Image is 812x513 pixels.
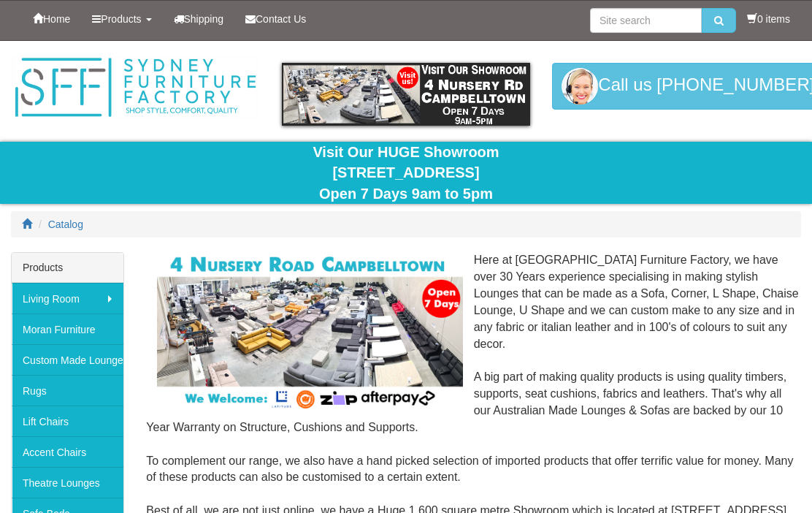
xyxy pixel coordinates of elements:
a: Theatre Lounges [12,467,123,498]
a: Moran Furniture [12,313,123,344]
input: Site search [590,8,702,33]
a: Living Room [12,283,123,313]
span: Shipping [184,13,224,25]
a: Accent Chairs [12,436,123,467]
li: 0 items [747,12,790,26]
a: Shipping [163,1,235,37]
span: Products [101,13,141,25]
a: Custom Made Lounges [12,344,123,375]
a: Home [22,1,81,37]
a: Lift Chairs [12,406,123,436]
span: Contact Us [256,13,306,25]
img: showroom.gif [282,63,531,126]
a: Rugs [12,375,123,406]
span: Home [43,13,70,25]
div: Products [12,253,123,283]
a: Products [81,1,162,37]
a: Catalog [48,218,83,230]
img: Sydney Furniture Factory [11,56,260,120]
img: Corner Modular Lounges [157,252,462,411]
a: Contact Us [234,1,317,37]
div: Visit Our HUGE Showroom [STREET_ADDRESS] Open 7 Days 9am to 5pm [11,142,801,205]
